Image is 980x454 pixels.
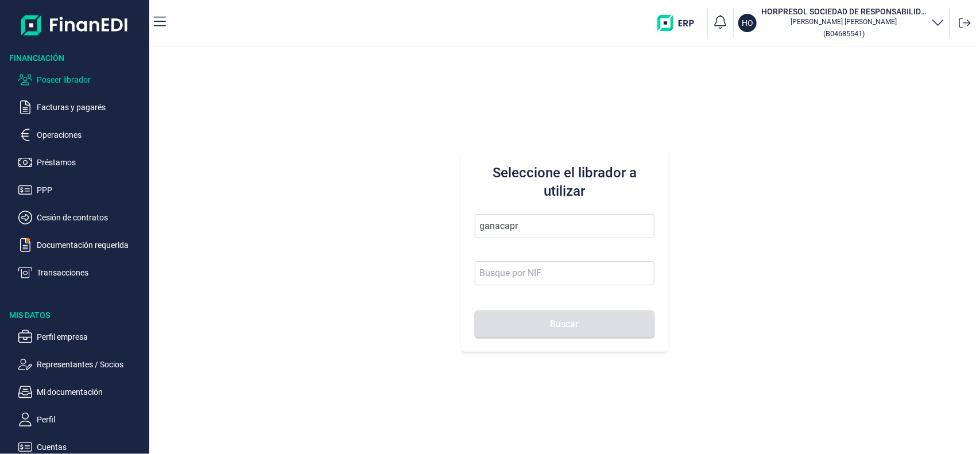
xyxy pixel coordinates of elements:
button: Operaciones [18,128,145,142]
p: Mi documentación [37,385,145,399]
p: Poseer librador [37,73,145,87]
button: HOHORPRESOL SOCIEDAD DE RESPONSABILIDAD LIMITADA[PERSON_NAME] [PERSON_NAME](B04685541) [738,6,945,40]
span: Buscar [551,320,579,328]
input: Busque por NIF [475,261,655,285]
button: Buscar [475,311,655,338]
p: Préstamos [37,156,145,169]
h3: Seleccione el librador a utilizar [475,164,655,200]
button: Mi documentación [18,385,145,399]
button: Representantes / Socios [18,358,145,371]
h3: HORPRESOL SOCIEDAD DE RESPONSABILIDAD LIMITADA [761,6,927,17]
button: Perfil [18,413,145,426]
button: Préstamos [18,156,145,169]
button: Transacciones [18,266,145,280]
button: Facturas y pagarés [18,100,145,114]
p: Operaciones [37,128,145,142]
img: Logo de aplicación [21,9,129,41]
p: Cuentas [37,440,145,454]
p: PPP [37,183,145,197]
p: Representantes / Socios [37,358,145,371]
button: Cuentas [18,440,145,454]
p: Facturas y pagarés [37,100,145,114]
button: Poseer librador [18,73,145,87]
p: Transacciones [37,266,145,280]
button: PPP [18,183,145,197]
p: Documentación requerida [37,238,145,252]
small: Copiar cif [823,29,865,38]
button: Documentación requerida [18,238,145,252]
img: erp [657,15,703,31]
button: Perfil empresa [18,330,145,344]
input: Seleccione la razón social [475,214,655,238]
p: HO [742,17,753,29]
p: Cesión de contratos [37,211,145,224]
button: Cesión de contratos [18,211,145,224]
p: Perfil [37,413,145,426]
p: Perfil empresa [37,330,145,344]
p: [PERSON_NAME] [PERSON_NAME] [761,17,927,26]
